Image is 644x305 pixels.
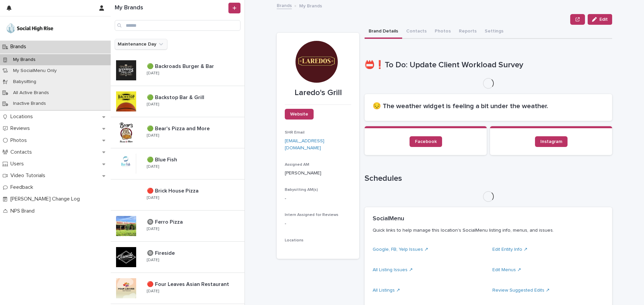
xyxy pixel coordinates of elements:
p: Contacts [8,149,37,155]
a: Edit Menus ↗ [492,268,521,272]
p: NPS Brand [8,208,40,214]
p: My Brands [299,2,322,9]
p: 🔘 Fireside [147,249,176,256]
span: Intern Assigned for Reviews [285,213,338,217]
p: My SocialMenu Only [8,68,62,74]
a: Brands [277,1,292,9]
p: [DATE] [147,133,159,138]
button: Edit [588,14,612,25]
p: Video Tutorials [8,172,51,179]
a: 🔴 Brick House Pizza🔴 Brick House Pizza [DATE] [111,179,245,211]
span: Edit [599,17,608,22]
button: Maintenance Day [115,39,167,50]
p: [DATE] [147,71,159,76]
a: 🔘 Ferro Pizza🔘 Ferro Pizza [DATE] [111,211,245,242]
p: 🟢 Bear's Pizza and More [147,124,211,132]
a: Edit Entity Info ↗ [492,247,528,252]
span: Assigned AM [285,163,309,167]
h1: Schedules [365,174,612,183]
p: My Brands [8,57,41,63]
a: Instagram [535,136,568,147]
a: 🟢 Bear's Pizza and More🟢 Bear's Pizza and More [DATE] [111,117,245,148]
a: Google, FB, Yelp Issues ↗ [373,247,428,252]
p: Users [8,161,29,167]
input: Search [115,20,240,31]
a: 🟢 Blue Fish🟢 Blue Fish [DATE] [111,148,245,179]
p: 🟢 Backroads Burger & Bar [147,62,215,70]
p: [PERSON_NAME] Change Log [8,196,85,202]
a: All Listing Issues ↗ [373,268,413,272]
span: SHR Email [285,131,305,135]
p: Locations [8,113,38,120]
h2: 😔 The weather widget is feeling a bit under the weather. [373,102,604,110]
p: 🟢 Blue Fish [147,155,178,163]
a: 🔘 Fireside🔘 Fireside [DATE] [111,242,245,273]
h2: SocialMenu [373,215,404,223]
button: Reports [455,25,481,39]
p: Inactive Brands [8,101,51,106]
span: Facebook [415,139,437,144]
a: 🔴 Four Leaves Asian Restaurant🔴 Four Leaves Asian Restaurant [DATE] [111,273,245,304]
p: [DATE] [147,196,159,200]
p: [DATE] [147,102,159,107]
p: [DATE] [147,164,159,169]
p: 🔴 Four Leaves Asian Restaurant [147,280,230,288]
img: o5DnuTxEQV6sW9jFYBBf [5,22,54,35]
h1: 📛❗To Do: Update Client Workload Survey [365,60,612,70]
button: Settings [481,25,507,39]
span: Instagram [540,139,562,144]
a: 🟢 Backstop Bar & Grill🟢 Backstop Bar & Grill [DATE] [111,86,245,117]
p: Quick links to help manage this location's SocialMenu listing info, menus, and issues. [373,227,601,233]
p: [DATE] [147,258,159,262]
p: Photos [8,137,32,144]
p: All Active Brands [8,90,54,96]
p: 🔴 Brick House Pizza [147,186,200,194]
a: 🟢 Backroads Burger & Bar🟢 Backroads Burger & Bar [DATE] [111,55,245,86]
p: [PERSON_NAME] [285,170,351,177]
p: - [285,195,351,202]
a: Website [285,109,314,120]
p: [DATE] [147,227,159,231]
p: Laredo's Grill [285,88,351,98]
a: Review Suggested Edits ↗ [492,288,550,293]
p: 🟢 Backstop Bar & Grill [147,93,206,101]
button: Brand Details [365,25,402,39]
span: Locations [285,238,304,242]
p: 🔘 Ferro Pizza [147,218,184,225]
a: All Listings ↗ [373,288,400,293]
p: Brands [8,44,32,50]
button: Photos [431,25,455,39]
p: [DATE] [147,289,159,294]
p: Reviews [8,125,35,132]
a: Facebook [410,136,442,147]
a: [EMAIL_ADDRESS][DOMAIN_NAME] [285,139,324,150]
h1: My Brands [115,4,227,12]
span: Babysitting AM(s) [285,188,318,192]
button: Contacts [402,25,431,39]
p: - [285,220,351,227]
p: Babysitting [8,79,42,85]
span: Website [290,112,308,117]
p: Feedback [8,184,39,190]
